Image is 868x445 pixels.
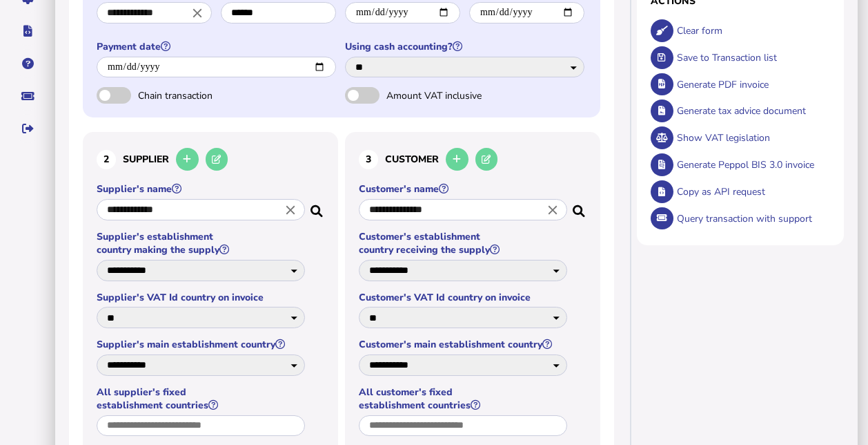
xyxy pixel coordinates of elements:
[545,202,560,217] i: Close
[359,338,569,351] label: Customer's main establishment country
[446,148,468,171] button: Add a new customer to the database
[673,151,830,178] div: Generate Peppol BIS 3.0 invoice
[651,180,673,203] button: Copy data as API request body to clipboard
[13,17,42,46] button: Developer hub links
[673,44,830,71] div: Save to Transaction list
[13,82,42,111] button: Raise a support ticket
[673,17,830,44] div: Clear form
[97,230,307,256] label: Supplier's establishment country making the supply
[673,71,830,98] div: Generate PDF invoice
[386,89,531,102] span: Amount VAT inclusive
[651,100,673,122] button: Generate tax advice document
[176,148,199,171] button: Add a new supplier to the database
[359,386,569,412] label: All customer's fixed establishment countries
[97,291,307,304] label: Supplier's VAT Id country on invoice
[673,97,830,124] div: Generate tax advice document
[359,150,378,169] div: 3
[359,182,569,196] label: Customer's name
[651,19,673,42] button: Clear form data from invoice panel
[359,291,569,304] label: Customer's VAT Id country on invoice
[97,338,307,351] label: Supplier's main establishment country
[651,46,673,69] button: Save transaction
[97,146,324,173] h3: Supplier
[673,205,830,232] div: Query transaction with support
[345,40,586,53] label: Using cash accounting?
[190,5,205,20] i: Close
[651,73,673,96] button: Generate pdf
[13,49,42,78] button: Help pages
[573,201,586,212] i: Search for a dummy customer
[97,182,307,196] label: Supplier's name
[97,386,307,412] label: All supplier's fixed establishment countries
[97,40,338,53] label: Payment date
[673,124,830,151] div: Show VAT legislation
[206,148,228,171] button: Edit selected supplier in the database
[651,207,673,230] button: Query transaction with support
[97,150,116,169] div: 2
[359,230,569,256] label: Customer's establishment country receiving the supply
[673,178,830,205] div: Copy as API request
[651,126,673,149] button: Show VAT legislation
[138,89,283,102] span: Chain transaction
[13,114,42,143] button: Sign out
[310,201,324,212] i: Search for a dummy seller
[475,148,498,171] button: Edit selected customer in the database
[283,202,298,217] i: Close
[359,146,586,173] h3: Customer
